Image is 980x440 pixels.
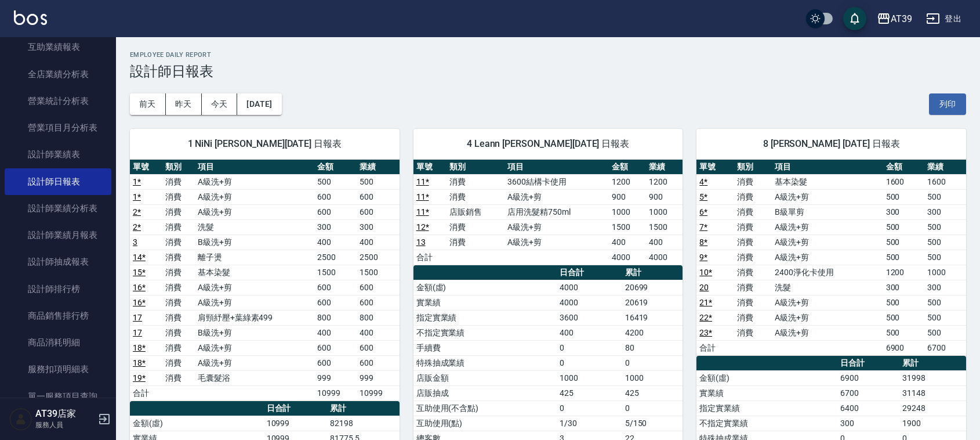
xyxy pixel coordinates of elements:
td: 29248 [899,401,966,416]
td: 900 [609,189,646,204]
td: 10999 [314,385,357,401]
td: 600 [357,295,400,310]
td: 1500 [357,265,400,280]
td: 20699 [622,280,683,295]
a: 17 [133,313,142,322]
td: 900 [646,189,683,204]
span: 8 [PERSON_NAME] [DATE] 日報表 [710,138,952,150]
th: 類別 [447,160,504,175]
td: 消費 [734,204,772,219]
button: 列印 [929,93,966,115]
a: 服務扣項明細表 [5,356,111,383]
td: 500 [883,219,925,235]
button: 前天 [130,93,166,115]
td: 1/30 [557,416,622,431]
td: 毛囊髮浴 [195,370,314,385]
td: 600 [357,204,400,219]
td: 消費 [734,325,772,340]
a: 設計師業績分析表 [5,195,111,222]
td: 0 [557,340,622,355]
td: 400 [646,235,683,250]
td: 425 [622,385,683,401]
td: 600 [314,355,357,370]
td: 4000 [609,250,646,265]
table: a dense table [130,160,400,401]
a: 20 [699,283,709,292]
td: 6700 [837,385,899,401]
td: 消費 [162,174,195,189]
td: 1500 [314,265,357,280]
td: 80 [622,340,683,355]
td: 300 [924,280,966,295]
td: 消費 [447,189,504,204]
td: 500 [924,250,966,265]
td: 16419 [622,310,683,325]
td: 600 [357,280,400,295]
td: 消費 [162,280,195,295]
td: 500 [883,235,925,250]
td: 1200 [609,174,646,189]
a: 13 [416,237,426,247]
td: 600 [314,204,357,219]
td: 600 [314,295,357,310]
td: 400 [314,325,357,340]
td: 400 [609,235,646,250]
td: A級洗+剪 [772,325,883,340]
a: 商品消耗明細 [5,329,111,356]
h2: Employee Daily Report [130,51,966,59]
td: 300 [924,204,966,219]
td: 1200 [883,265,925,280]
a: 設計師業績表 [5,141,111,168]
td: 肩頸紓壓+葉綠素499 [195,310,314,325]
td: 1500 [646,219,683,235]
td: 1600 [883,174,925,189]
td: 500 [924,219,966,235]
td: 6400 [837,401,899,416]
td: 6700 [924,340,966,355]
td: 消費 [162,204,195,219]
th: 累計 [622,265,683,280]
a: 設計師日報表 [5,168,111,195]
td: 5/150 [622,416,683,431]
td: 消費 [447,235,504,250]
a: 互助業績報表 [5,34,111,60]
td: 6900 [883,340,925,355]
td: 消費 [162,295,195,310]
td: 1500 [609,219,646,235]
td: A級洗+剪 [772,250,883,265]
td: A級洗+剪 [195,189,314,204]
th: 金額 [609,160,646,175]
td: 300 [883,204,925,219]
td: 500 [924,235,966,250]
td: 消費 [734,219,772,235]
div: AT39 [891,12,912,26]
td: 6900 [837,370,899,385]
button: AT39 [872,7,917,31]
td: 1000 [609,204,646,219]
td: 500 [883,310,925,325]
td: A級洗+剪 [504,235,609,250]
table: a dense table [413,160,683,265]
td: 互助使用(點) [413,416,557,431]
td: 300 [883,280,925,295]
td: 消費 [734,310,772,325]
td: 10999 [357,385,400,401]
td: 店販金額 [413,370,557,385]
a: 營業項目月分析表 [5,114,111,141]
td: 600 [357,355,400,370]
td: 離子燙 [195,250,314,265]
td: A級洗+剪 [504,189,609,204]
td: 消費 [162,265,195,280]
td: 消費 [734,280,772,295]
td: 0 [557,401,622,416]
td: 消費 [162,219,195,235]
td: 500 [883,250,925,265]
td: B級洗+剪 [195,325,314,340]
td: 不指定實業績 [696,416,837,431]
td: 500 [924,325,966,340]
td: A級洗+剪 [195,355,314,370]
td: 425 [557,385,622,401]
td: B級單剪 [772,204,883,219]
h3: 設計師日報表 [130,63,966,80]
button: 今天 [202,93,238,115]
